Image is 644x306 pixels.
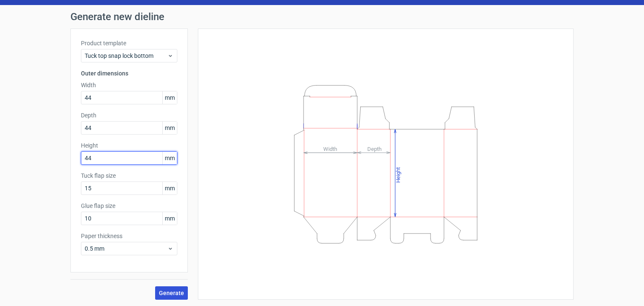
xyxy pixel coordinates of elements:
[162,91,177,104] span: mm
[395,167,401,182] tspan: Height
[81,141,177,150] label: Height
[70,12,574,22] h1: Generate new dieline
[81,39,177,47] label: Product template
[81,111,177,119] label: Depth
[81,81,177,89] label: Width
[162,212,177,225] span: mm
[367,145,382,152] tspan: Depth
[159,290,184,296] span: Generate
[162,182,177,194] span: mm
[81,202,177,210] label: Glue flap size
[81,232,177,240] label: Paper thickness
[81,171,177,180] label: Tuck flap size
[81,69,177,78] h3: Outer dimensions
[85,244,167,253] span: 0.5 mm
[85,52,167,60] span: Tuck top snap lock bottom
[162,152,177,164] span: mm
[155,286,188,300] button: Generate
[162,122,177,134] span: mm
[323,145,337,152] tspan: Width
